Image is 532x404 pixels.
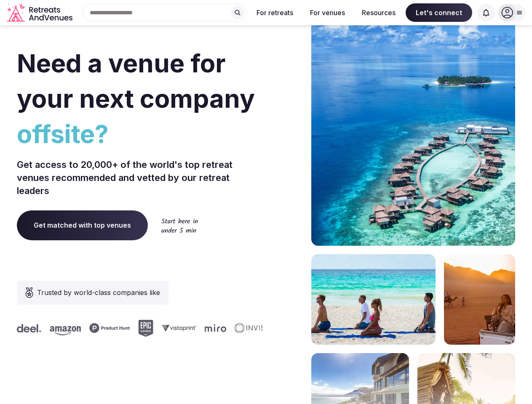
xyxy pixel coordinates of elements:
img: yoga on tropical beach [311,254,436,345]
span: Need a venue for your next company [17,48,255,114]
p: Get access to 20,000+ of the world's top retreat venues recommended and vetted by our retreat lea... [17,158,263,197]
button: Resources [355,3,402,22]
span: offsite? [17,116,263,151]
svg: Vistaprint company logo [158,324,192,332]
button: For venues [303,3,352,22]
a: Visit the homepage [7,3,74,22]
img: woman sitting in back of truck with camels [444,254,515,345]
a: Get matched with top venues [17,210,148,240]
span: Trusted by world-class companies like [37,287,160,298]
svg: Invisible company logo [231,323,277,333]
svg: Deel company logo [13,324,37,332]
svg: Retreats and Venues company logo [7,3,74,22]
svg: Epic Games company logo [134,320,150,337]
svg: Miro company logo [201,324,222,332]
span: Let's connect [406,3,472,22]
img: Start here in under 5 min [161,218,198,233]
button: For retreats [250,3,300,22]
